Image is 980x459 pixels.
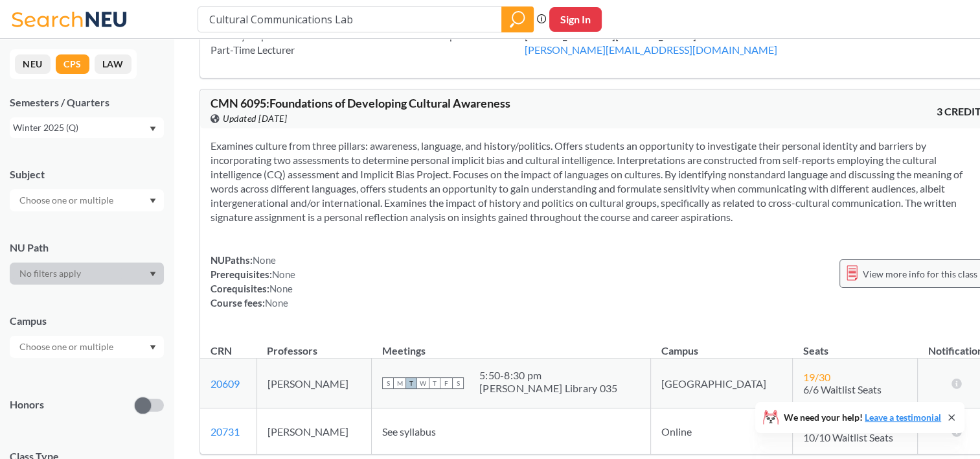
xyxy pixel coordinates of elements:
[223,112,287,126] span: Updated [DATE]
[13,193,122,208] input: Choose one or multiple
[784,413,941,422] span: We need your help!
[650,359,792,408] td: [GEOGRAPHIC_DATA]
[10,95,164,110] div: Semesters / Quarters
[265,297,288,309] span: None
[501,6,534,32] div: magnifying glass
[150,272,156,277] svg: Dropdown arrow
[150,198,156,204] svg: Dropdown arrow
[256,359,372,408] td: [PERSON_NAME]
[479,382,617,395] div: [PERSON_NAME] Library 035
[10,167,164,182] div: Subject
[10,263,164,285] div: Dropdown arrow
[452,377,464,389] span: S
[56,54,89,74] button: CPS
[10,117,164,138] div: Winter 2025 (Q)Dropdown arrow
[13,339,122,355] input: Choose one or multiple
[549,7,602,32] button: Sign In
[10,314,164,328] div: Campus
[272,268,295,280] span: None
[211,29,525,57] div: Primary Department: CC067 CPS Administration & Operations Part-Time Lecturer
[405,377,417,389] span: T
[253,254,276,266] span: None
[150,126,156,132] svg: Dropdown arrow
[211,377,240,390] a: 20609
[429,377,440,389] span: T
[10,336,164,358] div: Dropdown arrow
[803,431,893,443] span: 10/10 Waitlist Seats
[525,43,777,56] a: [PERSON_NAME][EMAIL_ADDRESS][DOMAIN_NAME]
[510,10,525,29] svg: magnifying glass
[10,397,44,412] p: Honors
[863,266,977,282] span: View more info for this class
[15,54,51,74] button: NEU
[256,331,372,359] th: Professors
[211,425,240,438] a: 20731
[211,344,232,358] div: CRN
[208,8,492,30] input: Class, professor, course number, "phrase"
[394,377,405,389] span: M
[95,54,131,74] button: LAW
[793,331,918,359] th: Seats
[417,377,429,389] span: W
[650,331,792,359] th: Campus
[650,408,792,454] td: Online
[372,331,651,359] th: Meetings
[382,377,394,389] span: S
[150,345,156,350] svg: Dropdown arrow
[440,377,452,389] span: F
[803,383,882,395] span: 6/6 Waitlist Seats
[865,412,941,423] a: Leave a testimonial
[525,29,810,57] div: [STREET_ADDRESS][PERSON_NAME]
[10,189,164,211] div: Dropdown arrow
[10,241,164,255] div: NU Path
[269,283,293,294] span: None
[803,371,830,383] span: 19 / 30
[479,369,617,382] div: 5:50 - 8:30 pm
[256,408,372,454] td: [PERSON_NAME]
[211,96,510,110] span: CMN 6095 : Foundations of Developing Cultural Awareness
[211,253,295,310] div: NUPaths: Prerequisites: Corequisites: Course fees:
[382,425,436,438] span: See syllabus
[13,121,148,135] div: Winter 2025 (Q)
